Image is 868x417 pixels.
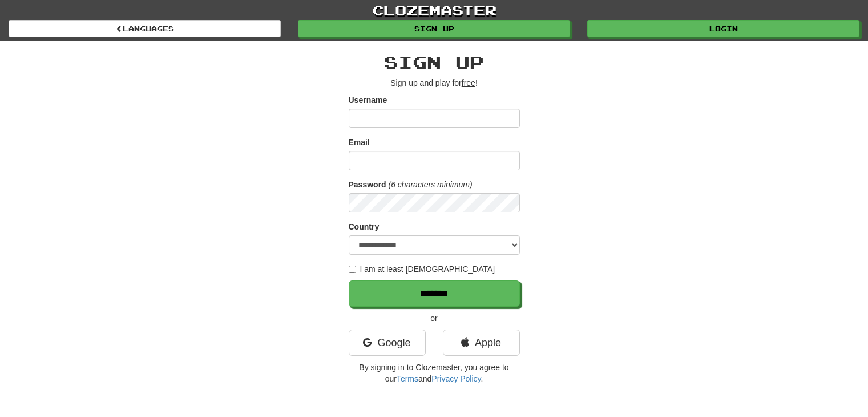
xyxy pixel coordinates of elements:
[443,330,520,356] a: Apple
[389,180,473,189] em: (6 characters minimum)
[349,312,520,324] p: or
[9,20,281,37] a: Languages
[431,374,481,383] a: Privacy Policy
[349,362,520,384] p: By signing in to Clozemaster, you agree to our and .
[349,179,386,190] label: Password
[349,94,387,106] label: Username
[462,78,475,87] u: free
[349,53,520,71] h2: Sign up
[349,266,356,273] input: I am at least [DEMOGRAPHIC_DATA]
[349,221,380,232] label: Country
[349,137,370,148] label: Email
[349,263,495,275] label: I am at least [DEMOGRAPHIC_DATA]
[397,374,418,383] a: Terms
[349,77,520,89] p: Sign up and play for !
[587,20,859,37] a: Login
[298,20,570,37] a: Sign up
[349,330,426,356] a: Google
